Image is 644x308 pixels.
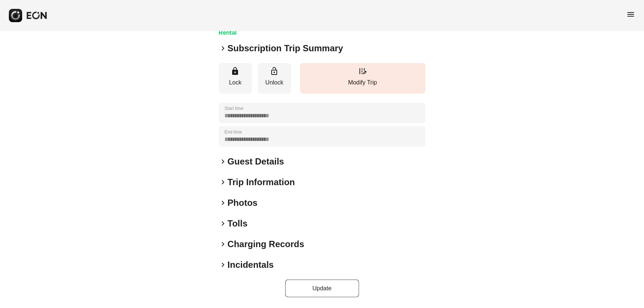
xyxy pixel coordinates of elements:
h2: Tolls [228,218,248,229]
span: keyboard_arrow_right [219,219,228,228]
span: keyboard_arrow_right [219,240,228,249]
button: Modify Trip [300,63,426,94]
button: Unlock [258,63,291,94]
h2: Trip Information [228,176,295,188]
h3: Rental [219,28,367,37]
span: keyboard_arrow_right [219,157,228,166]
span: lock_open [270,67,279,76]
p: Lock [223,78,248,87]
h2: Photos [228,197,258,209]
span: keyboard_arrow_right [219,44,228,53]
span: keyboard_arrow_right [219,260,228,269]
h2: Subscription Trip Summary [228,42,343,54]
span: menu [626,10,635,19]
span: keyboard_arrow_right [219,198,228,207]
p: Modify Trip [304,78,422,87]
span: edit_road [358,67,367,76]
span: keyboard_arrow_right [219,178,228,187]
h2: Incidentals [228,259,274,271]
button: Lock [219,63,252,94]
h2: Charging Records [228,238,304,250]
p: Unlock [262,78,287,87]
button: Update [285,280,359,297]
span: lock [231,67,240,76]
h2: Guest Details [228,156,284,167]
